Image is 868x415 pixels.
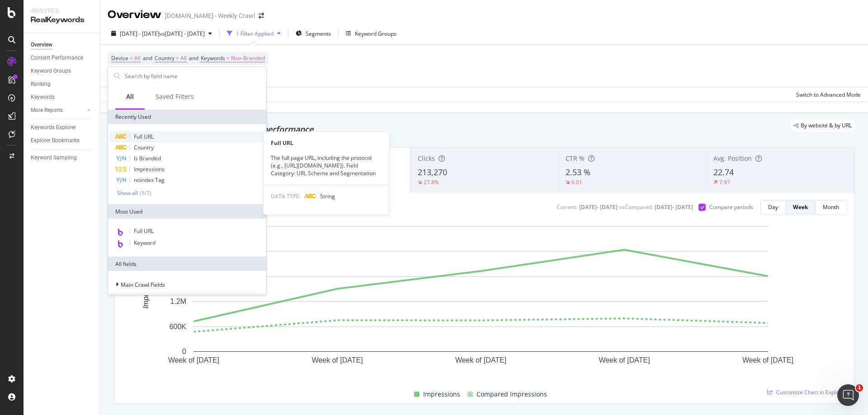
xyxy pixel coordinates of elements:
span: Impressions [134,165,165,173]
div: URLs [110,293,264,307]
span: and [143,54,152,62]
span: Main Crawl Fields [121,281,165,289]
text: Week of [DATE] [311,356,363,364]
span: All [180,52,187,65]
button: 1 Filter Applied [223,26,284,41]
div: More Reports [31,106,63,115]
span: Full URL [134,227,154,235]
text: Week of [DATE] [455,356,506,364]
text: Week of [DATE] [599,356,650,364]
div: Keywords Explorer [31,123,76,132]
text: 0 [182,348,186,355]
div: 7.97 [719,178,730,186]
div: Current: [557,203,577,211]
button: Day [760,200,786,214]
button: Keyword Groups [342,26,400,41]
text: Week of [DATE] [168,356,219,364]
span: Country [155,54,175,62]
button: Month [816,200,847,214]
div: Recently Used [108,110,266,124]
div: 1 Filter Applied [236,30,274,37]
button: Segments [292,26,335,41]
span: Non-Branded [231,52,265,65]
div: Day [768,203,778,211]
button: Switch to Advanced Mode [793,87,861,102]
div: Full URL [264,139,389,147]
div: All fields [108,256,266,271]
span: = [226,54,230,62]
span: Keywords [201,54,225,62]
a: Keywords [31,93,94,102]
span: By website & by URL [801,123,852,128]
div: Keyword Sampling [31,153,77,163]
div: Switch to Advanced Mode [796,91,861,98]
div: Analytics [31,7,93,15]
text: Week of [DATE] [742,356,793,364]
span: 2.53 % [566,167,590,177]
text: 1.2M [170,298,186,305]
span: 22.74 [713,167,734,177]
a: Customize Chart in Explorer [767,388,847,396]
span: = [176,54,179,62]
div: Content Performance [31,53,83,63]
div: Keyword Groups [355,30,396,37]
div: Week [793,203,808,211]
span: Customize Chart in Explorer [776,388,847,396]
span: DATA TYPE: [271,192,301,200]
span: noindex Tag [134,176,165,184]
span: Device [111,54,128,62]
div: The full page URL, including the protocol (e.g., [URL][DOMAIN_NAME]). Field Category: URL Scheme ... [264,154,389,177]
iframe: Intercom live chat [837,384,859,406]
div: 27.8% [424,178,439,186]
div: Keyword Groups [31,66,71,76]
div: Overview [31,40,52,50]
div: All [126,92,134,101]
a: More Reports [31,106,85,115]
div: 6.01 [571,178,582,186]
a: Overview [31,40,94,50]
span: = [130,54,133,62]
span: Is Branded [134,154,161,162]
input: Search by field name [124,69,264,83]
span: Impressions [423,389,460,400]
div: Compare periods [709,203,753,211]
a: Keyword Groups [31,66,94,76]
div: [DATE] - [DATE] [579,203,618,211]
div: ( 5 / 7 ) [138,189,151,197]
span: String [320,192,335,200]
div: Saved Filters [156,92,194,101]
text: 600K [170,323,187,331]
span: Full URL [134,133,154,140]
span: Keyword [134,239,156,247]
div: Keywords [31,93,55,102]
div: vs Compared : [619,203,653,211]
span: vs [DATE] - [DATE] [160,30,205,37]
div: arrow-right-arrow-left [259,13,264,19]
span: Segments [306,30,331,37]
div: RealKeywords [31,15,93,25]
svg: A chart. [122,222,840,378]
div: Month [823,203,839,211]
text: Impressions [142,270,150,308]
span: 213,270 [418,167,447,177]
div: [DATE] - [DATE] [655,203,693,211]
div: Overview [108,7,161,23]
div: legacy label [790,119,855,132]
span: Avg. Position [713,154,752,163]
button: [DATE] - [DATE]vs[DATE] - [DATE] [108,26,216,41]
button: Week [786,200,816,214]
span: All [134,52,141,65]
a: Keywords Explorer [31,123,94,132]
a: Keyword Sampling [31,153,94,163]
div: Ranking [31,79,51,89]
a: Ranking [31,79,94,89]
span: [DATE] - [DATE] [120,30,160,37]
span: and [189,54,198,62]
div: Explorer Bookmarks [31,136,80,145]
span: Clicks [418,154,435,163]
span: 1 [856,384,863,392]
div: Show all [117,190,138,196]
span: Country [134,144,154,151]
div: [DOMAIN_NAME] - Weekly Crawl [165,11,255,20]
